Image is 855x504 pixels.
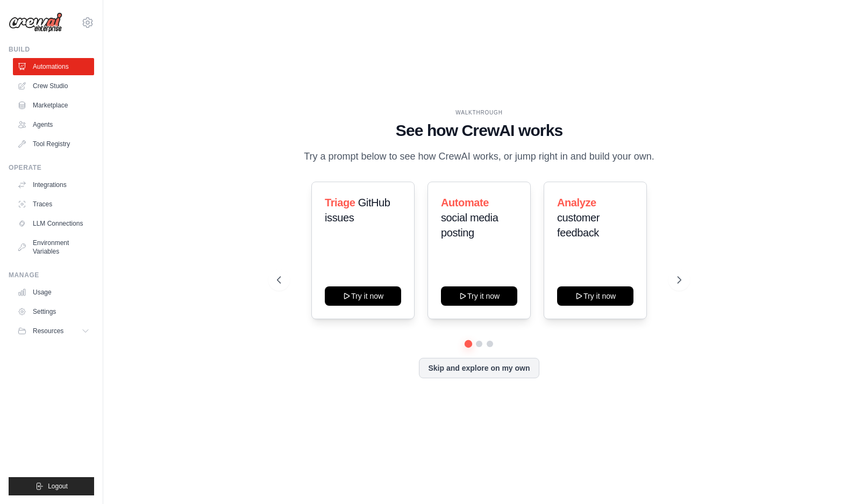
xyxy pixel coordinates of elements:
[9,163,94,172] div: Operate
[9,45,94,54] div: Build
[13,215,94,232] a: LLM Connections
[441,212,498,239] span: social media posting
[441,197,489,208] span: Automate
[13,322,94,340] button: Resources
[325,197,390,224] span: GitHub issues
[13,284,94,301] a: Usage
[13,196,94,213] a: Traces
[9,12,62,33] img: Logo
[557,212,600,239] span: customer feedback
[33,327,63,335] span: Resources
[325,197,355,208] span: Triage
[9,271,94,279] div: Manage
[13,176,94,193] a: Integrations
[13,303,94,320] a: Settings
[13,58,94,75] a: Automations
[557,286,633,306] button: Try it now
[298,149,660,164] p: Try a prompt below to see how CrewAI works, or jump right in and build your own.
[13,97,94,114] a: Marketplace
[277,121,681,140] h1: See how CrewAI works
[277,109,681,117] div: WALKTHROUGH
[13,135,94,153] a: Tool Registry
[325,286,401,306] button: Try it now
[9,477,94,495] button: Logout
[419,358,539,378] button: Skip and explore on my own
[801,452,855,504] iframe: Chat Widget
[13,77,94,95] a: Crew Studio
[13,116,94,133] a: Agents
[13,234,94,260] a: Environment Variables
[441,286,517,306] button: Try it now
[557,197,596,208] span: Analyze
[48,482,68,491] span: Logout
